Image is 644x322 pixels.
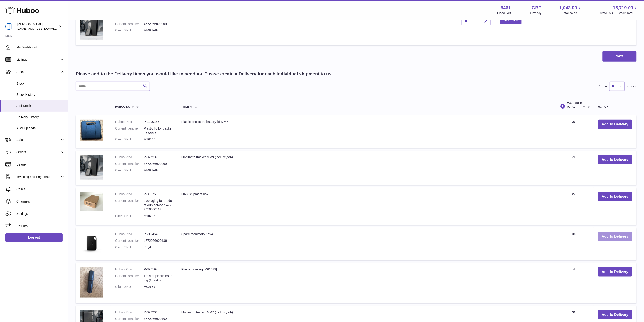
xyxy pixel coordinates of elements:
strong: 5461 [501,5,511,11]
td: Spare Monimoto Key4 [177,227,554,260]
span: Sales [16,138,60,142]
span: Huboo no [115,105,130,108]
dd: P-719454 [144,232,172,236]
dt: Client SKU [115,285,144,289]
a: 1,043.00 Total sales [559,5,582,15]
dt: Huboo P no [115,232,144,236]
dt: Current identifier [115,239,144,243]
button: Add to Delivery [598,267,632,277]
dd: P-1009145 [144,120,172,124]
td: 38 [554,227,593,260]
dt: Huboo P no [115,267,144,272]
span: 1,043.00 [559,5,577,11]
button: Add to Delivery [598,310,632,319]
span: Stock [16,81,65,86]
img: Monimoto tracker MM9 (incl. keyfob) [80,155,103,179]
dd: MM9U-4H [144,28,172,33]
span: Returns [16,224,65,228]
span: Cases [16,187,65,191]
dt: Client SKU [115,214,144,218]
button: Add to Delivery [598,155,632,164]
dd: Plastic lid for tracker 372993 [144,126,172,135]
label: Show [599,84,607,88]
dd: 4772056000162 [144,317,172,321]
dd: Tracker plactic housing (2 parts) [144,274,172,283]
span: My Dashboard [16,45,65,49]
dd: P-977337 [144,155,172,159]
span: AVAILABLE Stock Total [600,11,639,15]
span: Delivery History [16,115,65,119]
td: 26 [554,115,593,148]
dd: P-865758 [144,192,172,196]
img: oksana@monimoto.com [5,23,12,30]
div: Action [598,105,632,108]
span: Total sales [562,11,582,15]
div: [PERSON_NAME] [17,22,58,31]
dt: Current identifier [115,199,144,212]
a: Log out [5,233,63,241]
img: Monimoto tracker MM9 (incl. keyfob) [80,15,103,40]
td: Plastic enclosure battery lid MM7 [177,115,554,148]
dd: 4772056000209 [144,22,172,26]
dd: M10346 [144,137,172,142]
td: Monimoto tracker MM9 (incl. keyfob) [177,151,554,185]
span: Listings [16,57,60,62]
dt: Huboo P no [115,155,144,159]
dt: Current identifier [115,22,144,26]
span: [EMAIL_ADDRESS][DOMAIN_NAME] [17,27,67,30]
td: 27 [554,187,593,225]
dt: Huboo P no [115,120,144,124]
span: Stock [16,70,60,74]
dd: M10257 [144,214,172,218]
span: Usage [16,162,65,167]
div: Huboo Ref [496,11,511,15]
dd: 4772056000209 [144,162,172,166]
button: Add to Delivery [598,192,632,201]
td: 79 [554,151,593,185]
span: 18,719.00 [613,5,633,11]
dd: 4772056000186 [144,239,172,243]
span: entries [627,84,637,88]
td: Plastic housing [M02639] [177,263,554,303]
dd: packaging for product with barcode 4772056000162 [144,199,172,212]
td: 4 [554,263,593,303]
img: MM7 shipment box [80,192,103,211]
dt: Client SKU [115,168,144,173]
h2: Please add to the Delivery items you would like to send us. Please create a Delivery for each ind... [76,71,333,77]
div: Currency [529,11,542,15]
dt: Client SKU [115,137,144,142]
span: Add Stock [16,104,65,108]
td: MM7 shipment box [177,187,554,225]
img: Plastic housing [M02639] [80,267,103,298]
button: Next [603,51,637,62]
dt: Client SKU [115,245,144,249]
dt: Current identifier [115,274,144,283]
span: Invoicing and Payments [16,175,60,179]
dt: Client SKU [115,28,144,33]
img: Spare Monimoto Key4 [80,232,103,255]
img: Plastic enclosure battery lid MM7 [80,120,103,141]
button: Add to Delivery [598,120,632,129]
button: Add to Delivery [598,232,632,241]
dt: Current identifier [115,317,144,321]
dt: Huboo P no [115,310,144,314]
td: Monimoto tracker MM9 (incl. keyfob) [177,11,457,45]
dd: M02639 [144,285,172,289]
span: AVAILABLE Total [567,102,582,108]
strong: GBP [532,5,541,11]
dt: Huboo P no [115,192,144,196]
span: ASN Uploads [16,126,65,130]
span: Channels [16,199,65,204]
dt: Current identifier [115,162,144,166]
span: Title [181,105,189,108]
span: Settings [16,212,65,216]
a: 18,719.00 AVAILABLE Stock Total [600,5,639,15]
dd: P-376194 [144,267,172,272]
span: Stock History [16,93,65,97]
span: Orders [16,150,60,154]
dd: P-372993 [144,310,172,314]
dd: MM9U-4H [144,168,172,173]
dd: Key4 [144,245,172,249]
dt: Current identifier [115,126,144,135]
